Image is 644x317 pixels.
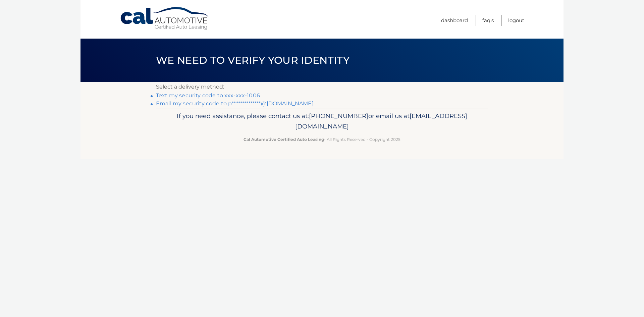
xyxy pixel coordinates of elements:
[156,82,488,92] p: Select a delivery method:
[120,7,210,31] a: Cal Automotive
[156,54,350,66] span: We need to verify your identity
[244,137,324,142] strong: Cal Automotive Certified Auto Leasing
[309,112,368,120] span: [PHONE_NUMBER]
[156,92,260,99] a: Text my security code to xxx-xxx-1006
[482,15,494,26] a: FAQ's
[508,15,524,26] a: Logout
[441,15,468,26] a: Dashboard
[160,111,484,132] p: If you need assistance, please contact us at: or email us at
[160,136,484,143] p: - All Rights Reserved - Copyright 2025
